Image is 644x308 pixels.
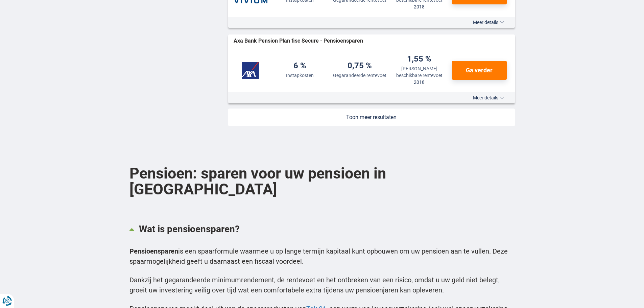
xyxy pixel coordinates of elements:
button: Meer details [468,20,509,25]
div: 1,55 % [407,55,431,64]
div: 0,75 % [348,62,372,71]
div: 6 % [293,62,306,71]
button: Ga verder [452,61,507,80]
p: Dankzij het gegarandeerde minimumrendement, de rentevoet en het ontbreken van een risico, omdat u... [129,275,515,295]
b: Pensioensparen [129,247,178,255]
span: Axa Bank Pension Plan fisc Secure - Pensioensparen [234,37,363,45]
p: is een spaarformule waarmee u op lange termijn kapitaal kunt opbouwen om uw pensioen aan te vulle... [129,246,515,266]
span: Meer details [473,20,504,25]
h2: Pensioen: sparen voor uw pensioen in [GEOGRAPHIC_DATA] [129,149,515,213]
div: Gegarandeerde rentevoet [333,72,386,79]
div: 2018 [414,79,425,86]
div: Instapkosten [286,72,314,79]
div: 2018 [414,3,425,10]
div: [PERSON_NAME] beschikbare rentevoet [392,65,447,79]
button: Meer details [468,95,509,100]
span: Meer details [473,95,504,100]
img: Axa Bank [234,62,267,79]
span: Ga verder [466,67,493,73]
a: Wat is pensioensparen? [129,217,515,241]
